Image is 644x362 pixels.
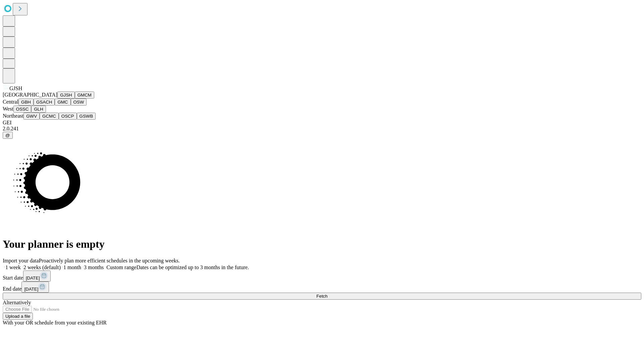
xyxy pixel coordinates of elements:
[39,258,180,263] span: Proactively plan more efficient schedules in the upcoming weeks.
[31,106,46,113] button: GLH
[71,99,87,106] button: OSW
[3,99,18,105] span: Central
[3,238,641,250] h1: Your planner is empty
[23,264,61,270] span: 2 weeks (default)
[75,92,94,99] button: GMCM
[55,99,70,106] button: GMC
[3,132,13,139] button: @
[3,270,641,282] div: Start date
[18,99,34,106] button: GBH
[59,113,77,120] button: OSCP
[137,264,249,270] span: Dates can be optimized up to 3 months in the future.
[84,264,104,270] span: 3 months
[316,294,327,299] span: Fetch
[3,92,57,98] span: [GEOGRAPHIC_DATA]
[3,106,13,112] span: West
[3,293,641,300] button: Fetch
[3,126,641,132] div: 2.0.241
[106,264,136,270] span: Custom range
[3,282,641,293] div: End date
[3,320,107,325] span: With your OR schedule from your existing EHR
[3,313,33,320] button: Upload a file
[3,113,23,119] span: Northeast
[3,258,39,263] span: Import your data
[9,85,22,91] span: GJSH
[23,113,40,120] button: GWV
[57,92,75,99] button: GJSH
[40,113,59,120] button: GCMC
[5,264,21,270] span: 1 week
[3,120,641,126] div: GEI
[34,99,55,106] button: GSACH
[63,264,81,270] span: 1 month
[21,282,49,293] button: [DATE]
[3,300,31,305] span: Alternatively
[13,106,32,113] button: OSSC
[23,270,51,282] button: [DATE]
[5,133,10,138] span: @
[26,276,40,281] span: [DATE]
[77,113,96,120] button: GSWB
[24,287,38,292] span: [DATE]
